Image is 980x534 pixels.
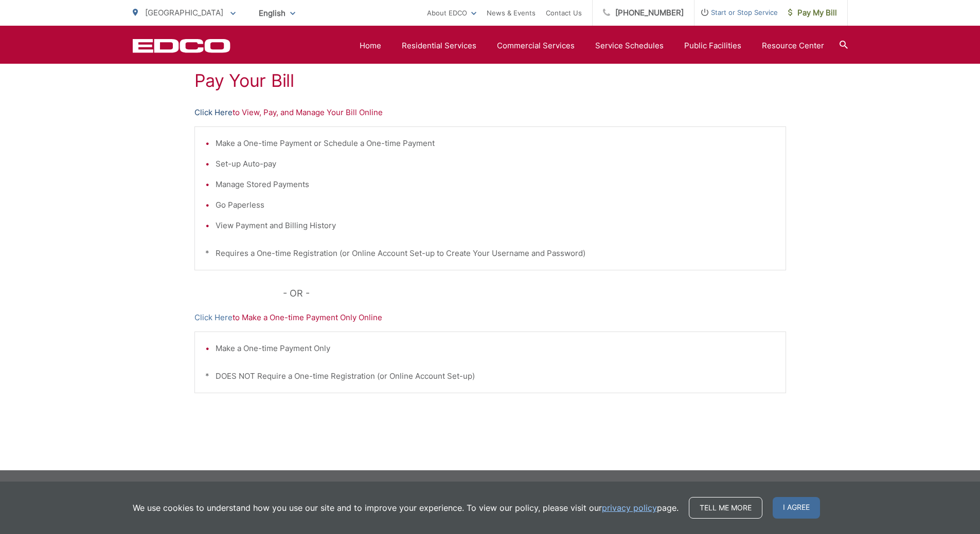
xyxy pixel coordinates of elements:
[194,311,786,324] p: to Make a One-time Payment Only Online
[133,502,679,514] p: We use cookies to understand how you use our site and to improve your experience. To view our pol...
[251,4,303,22] span: English
[684,40,741,52] a: Public Facilities
[216,158,775,170] li: Set-up Auto-pay
[216,342,775,355] li: Make a One-time Payment Only
[216,137,775,150] li: Make a One-time Payment or Schedule a One-time Payment
[773,497,820,519] span: I agree
[546,7,582,19] a: Contact Us
[216,219,775,232] li: View Payment and Billing History
[145,8,223,17] span: [GEOGRAPHIC_DATA]
[427,7,476,19] a: About EDCO
[762,40,824,52] a: Resource Center
[360,40,381,52] a: Home
[602,502,657,514] a: privacy policy
[689,497,762,519] a: Tell me more
[194,70,786,91] h1: Pay Your Bill
[216,178,775,191] li: Manage Stored Payments
[487,7,536,19] a: News & Events
[205,370,775,382] p: * DOES NOT Require a One-time Registration (or Online Account Set-up)
[194,311,233,324] a: Click Here
[133,39,230,53] a: EDCD logo. Return to the homepage.
[283,286,786,301] p: - OR -
[595,40,664,52] a: Service Schedules
[216,199,775,211] li: Go Paperless
[194,106,786,119] p: to View, Pay, and Manage Your Bill Online
[402,40,476,52] a: Residential Services
[497,40,575,52] a: Commercial Services
[194,106,233,119] a: Click Here
[788,7,837,19] span: Pay My Bill
[205,247,775,260] p: * Requires a One-time Registration (or Online Account Set-up to Create Your Username and Password)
